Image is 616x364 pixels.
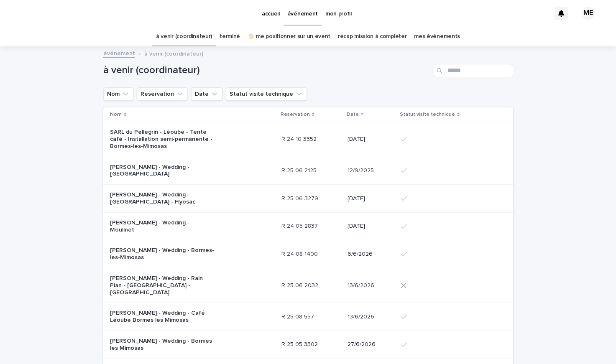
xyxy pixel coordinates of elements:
a: terminé [220,27,240,46]
tr: [PERSON_NAME] - Wedding - Bormes-les-MimosasR 24 08 1400R 24 08 1400 6/6/2026 [103,240,513,268]
p: [DATE] [348,223,394,230]
p: [PERSON_NAME] - Wedding - Bormes les Mimosas [110,338,215,352]
tr: [PERSON_NAME] - Wedding - Rain Plan - [GEOGRAPHIC_DATA] - [GEOGRAPHIC_DATA]R 25 06 2032R 25 06 20... [103,268,513,303]
p: R 25 06 2032 [281,280,320,289]
a: ✋🏻 me positionner sur un event [248,27,330,46]
p: [DATE] [348,195,394,202]
p: R 24 08 1400 [281,249,320,258]
input: Search [434,64,513,77]
p: [DATE] [348,136,394,143]
p: 13/6/2026 [348,313,394,321]
tr: [PERSON_NAME] - Wedding - [GEOGRAPHIC_DATA]R 25 06 2125R 25 06 2125 12/9/2025 [103,157,513,185]
a: événement [103,48,135,58]
p: Statut visite technique [400,110,455,119]
p: 27/6/2026 [348,341,394,348]
p: Reservation [281,110,310,119]
p: [PERSON_NAME] - Wedding - Moulinet [110,219,215,234]
p: à venir (coordinateur) [144,48,203,58]
a: récap mission à compléter [338,27,406,46]
tr: [PERSON_NAME] - Wedding - Café Léoube Bormes les MimosasR 25 08 557R 25 08 557 13/6/2026 [103,303,513,331]
tr: SARL du Pellegrin - Léoube - Tente café - Installation semi-permanente - Bormes-les-MimosasR 24 1... [103,122,513,157]
p: Date [347,110,359,119]
button: Nom [103,87,133,101]
tr: [PERSON_NAME] - Wedding - [GEOGRAPHIC_DATA] - FlyosacR 25 06 3279R 25 06 3279 [DATE] [103,185,513,213]
p: R 25 06 2125 [281,165,318,174]
p: R 25 08 557 [281,312,316,321]
p: [PERSON_NAME] - Wedding - [GEOGRAPHIC_DATA] - Flyosac [110,191,215,206]
p: R 24 05 2837 [281,221,320,230]
div: ME [582,7,595,20]
p: 6/6/2026 [348,251,394,258]
p: [PERSON_NAME] - Wedding - [GEOGRAPHIC_DATA] [110,164,215,178]
tr: [PERSON_NAME] - Wedding - MoulinetR 24 05 2837R 24 05 2837 [DATE] [103,212,513,240]
button: Date [191,87,222,101]
p: 12/9/2025 [348,167,394,174]
img: Ls34BcGeRexTGTNfXpUC [17,5,98,22]
p: [PERSON_NAME] - Wedding - Café Léoube Bormes les Mimosas [110,310,215,324]
tr: [PERSON_NAME] - Wedding - Bormes les MimosasR 25 05 3302R 25 05 3302 27/6/2026 [103,331,513,359]
a: à venir (coordinateur) [156,27,212,46]
p: [PERSON_NAME] - Wedding - Bormes-les-Mimosas [110,247,215,261]
a: mes événements [414,27,460,46]
button: Statut visite technique [226,87,307,101]
p: R 25 06 3279 [281,193,320,202]
p: SARL du Pellegrin - Léoube - Tente café - Installation semi-permanente - Bormes-les-Mimosas [110,129,215,150]
button: Reservation [137,87,188,101]
h1: à venir (coordinateur) [103,64,430,76]
p: [PERSON_NAME] - Wedding - Rain Plan - [GEOGRAPHIC_DATA] - [GEOGRAPHIC_DATA] [110,275,215,296]
p: Nom [110,110,122,119]
p: R 24 10 3552 [281,134,318,143]
p: 13/6/2026 [348,282,394,289]
p: R 25 05 3302 [281,339,320,348]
